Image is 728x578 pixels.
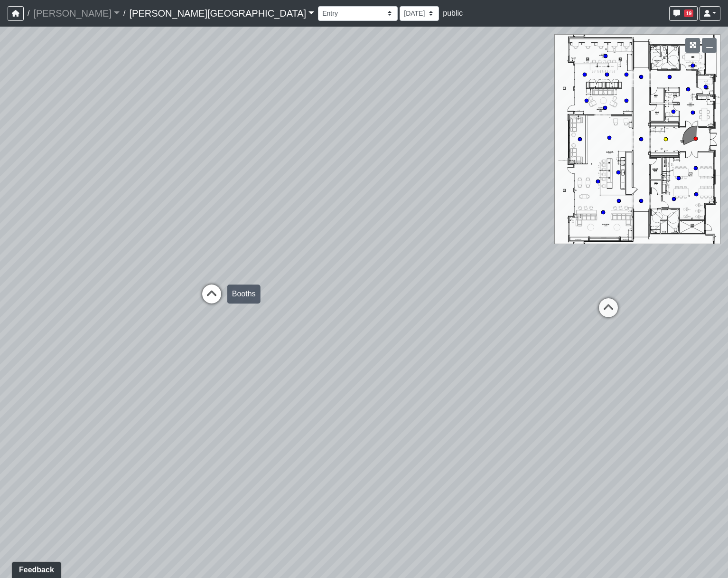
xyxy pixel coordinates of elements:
span: 19 [684,9,693,17]
a: [PERSON_NAME][GEOGRAPHIC_DATA] [129,4,314,23]
a: [PERSON_NAME] [33,4,120,23]
span: public [443,9,463,17]
button: 19 [669,6,698,21]
div: Booths [227,284,261,303]
span: / [24,4,33,23]
span: / [120,4,129,23]
iframe: Ybug feedback widget [7,559,63,578]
